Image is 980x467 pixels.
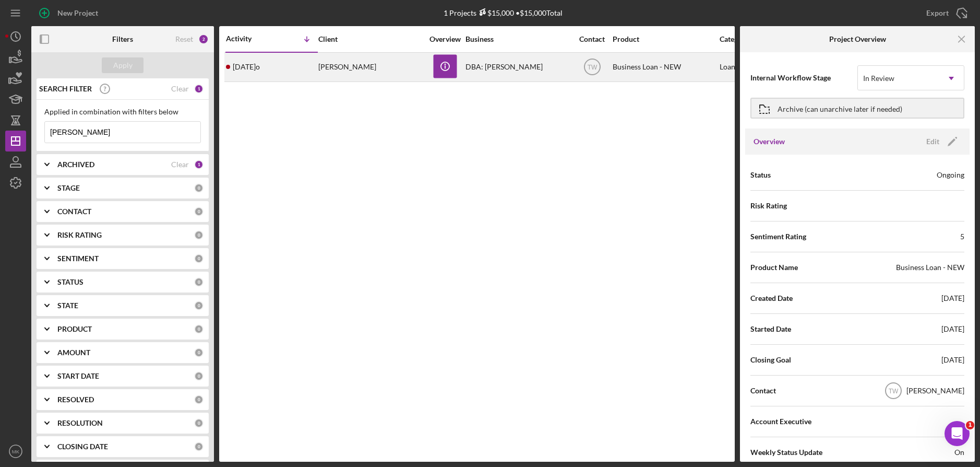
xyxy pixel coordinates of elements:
[57,301,78,310] b: STATE
[941,355,964,365] div: [DATE]
[829,35,886,43] b: Project Overview
[750,170,771,180] span: Status
[112,35,133,43] b: Filters
[57,442,108,451] b: CLOSING DATE
[941,324,964,334] div: [DATE]
[750,262,798,273] span: Product Name
[31,3,109,24] button: New Project
[750,386,776,396] span: Contact
[444,8,563,17] div: 1 Projects • $15,000 Total
[171,160,189,169] div: Clear
[194,442,204,451] div: 0
[572,35,612,43] div: Contact
[57,419,103,427] b: RESOLUTION
[945,421,970,446] iframe: Intercom live chat
[926,3,949,24] div: Export
[926,134,939,149] div: Edit
[750,324,791,334] span: Started Date
[318,53,423,81] div: [PERSON_NAME]
[613,35,717,43] div: Product
[194,324,204,334] div: 0
[194,395,204,404] div: 0
[896,262,964,273] div: Business Loan - NEW
[318,35,423,43] div: Client
[889,388,899,395] text: TW
[233,63,260,71] time: 2025-08-18 18:50
[465,53,570,81] div: DBA: [PERSON_NAME]
[916,3,975,24] button: Export
[920,134,961,149] button: Edit
[194,301,204,310] div: 0
[5,441,26,462] button: MK
[750,201,787,211] span: Risk Rating
[175,35,193,43] div: Reset
[226,34,272,43] div: Activity
[57,254,99,263] b: SENTIMENT
[57,184,80,192] b: STAGE
[613,53,717,81] div: Business Loan - NEW
[194,348,204,357] div: 0
[12,449,20,454] text: MK
[754,136,785,147] h3: Overview
[57,372,99,380] b: START DATE
[954,447,964,458] span: On
[44,108,201,116] div: Applied in combination with filters below
[937,170,964,180] div: Ongoing
[750,293,793,303] span: Created Date
[102,57,144,73] button: Apply
[39,85,92,93] b: SEARCH FILTER
[425,35,464,43] div: Overview
[57,395,94,404] b: RESOLVED
[194,183,204,193] div: 0
[465,35,570,43] div: Business
[198,34,209,44] div: 2
[171,85,189,93] div: Clear
[966,421,974,429] span: 1
[57,278,83,286] b: STATUS
[750,231,806,242] span: Sentiment Rating
[587,64,597,71] text: TW
[194,84,204,94] div: 1
[194,277,204,287] div: 0
[194,254,204,263] div: 0
[941,293,964,303] div: [DATE]
[57,3,98,24] div: New Project
[750,416,811,427] span: Account Executive
[720,53,768,81] div: Loan
[750,73,857,83] span: Internal Workflow Stage
[750,355,791,365] span: Closing Goal
[194,418,204,428] div: 0
[194,160,204,169] div: 1
[194,207,204,216] div: 0
[750,98,964,119] button: Archive (can unarchive later if needed)
[720,35,768,43] div: Category
[57,231,102,239] b: RISK RATING
[863,74,894,83] div: In Review
[194,230,204,240] div: 0
[906,386,964,396] div: [PERSON_NAME]
[778,99,902,118] div: Archive (can unarchive later if needed)
[750,447,822,458] span: Weekly Status Update
[113,57,133,73] div: Apply
[960,231,964,242] div: 5
[194,371,204,381] div: 0
[476,8,514,17] div: $15,000
[57,325,92,333] b: PRODUCT
[57,348,90,357] b: AMOUNT
[57,207,91,216] b: CONTACT
[57,160,94,169] b: ARCHIVED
